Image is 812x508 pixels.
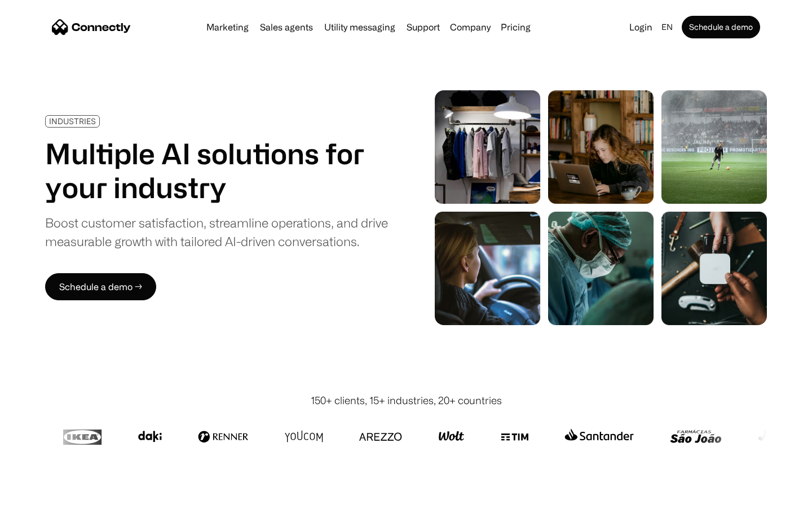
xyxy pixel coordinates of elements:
aside: Language selected: English [11,487,68,504]
a: Pricing [496,23,535,32]
div: INDUSTRIES [49,117,96,125]
ul: Language list [23,488,68,504]
a: Schedule a demo → [45,273,156,300]
a: Login [625,19,657,35]
a: Support [402,23,444,32]
div: Company [450,19,491,35]
a: Marketing [202,23,253,32]
a: Schedule a demo [682,16,760,38]
div: en [661,19,673,35]
a: Sales agents [255,23,317,32]
h1: Multiple AI solutions for your industry [45,137,388,204]
div: 150+ clients, 15+ industries, 20+ countries [311,393,502,408]
div: Boost customer satisfaction, streamline operations, and drive measurable growth with tailored AI-... [45,213,388,251]
a: Utility messaging [320,23,400,32]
